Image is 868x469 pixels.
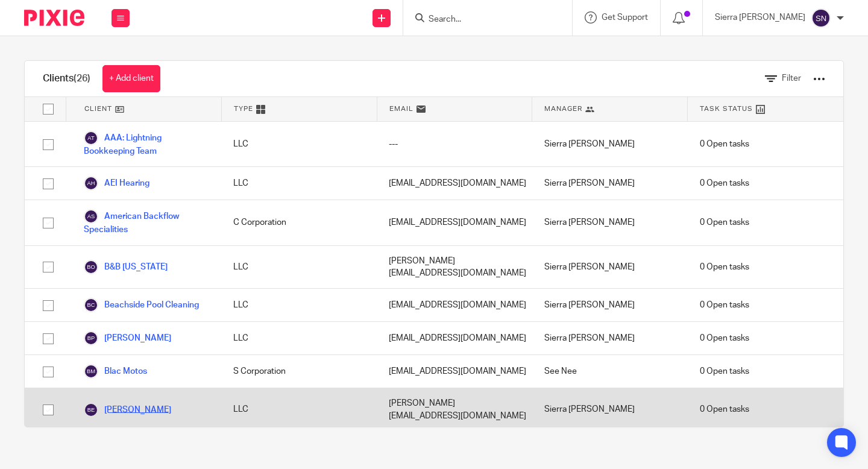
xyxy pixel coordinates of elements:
[84,331,171,345] a: [PERSON_NAME]
[532,122,688,166] div: Sierra [PERSON_NAME]
[84,104,112,114] span: Client
[377,388,532,431] div: [PERSON_NAME][EMAIL_ADDRESS][DOMAIN_NAME]
[84,364,98,379] img: svg%3E
[84,260,168,274] a: B&B [US_STATE]
[700,261,749,273] span: 0 Open tasks
[532,246,688,289] div: Sierra [PERSON_NAME]
[389,104,414,114] span: Email
[221,246,377,289] div: LLC
[377,200,532,245] div: [EMAIL_ADDRESS][DOMAIN_NAME]
[811,8,831,28] img: svg%3E
[782,74,801,83] span: Filter
[84,403,98,417] img: svg%3E
[700,177,749,189] span: 0 Open tasks
[84,176,98,190] img: svg%3E
[234,104,253,114] span: Type
[700,332,749,344] span: 0 Open tasks
[84,331,98,345] img: svg%3E
[37,98,60,121] input: Select all
[532,289,688,321] div: Sierra [PERSON_NAME]
[74,74,90,83] span: (26)
[700,216,749,228] span: 0 Open tasks
[84,209,209,236] a: American Backflow Specialities
[532,322,688,354] div: Sierra [PERSON_NAME]
[377,167,532,200] div: [EMAIL_ADDRESS][DOMAIN_NAME]
[84,209,98,224] img: svg%3E
[700,138,749,150] span: 0 Open tasks
[532,355,688,388] div: See Nee
[221,200,377,245] div: C Corporation
[84,176,149,190] a: AEI Hearing
[84,298,98,312] img: svg%3E
[532,388,688,431] div: Sierra [PERSON_NAME]
[377,289,532,321] div: [EMAIL_ADDRESS][DOMAIN_NAME]
[602,13,648,22] span: Get Support
[84,403,171,417] a: [PERSON_NAME]
[84,131,98,145] img: svg%3E
[221,322,377,354] div: LLC
[700,104,753,114] span: Task Status
[102,65,160,92] a: + Add client
[544,104,582,114] span: Manager
[427,14,536,25] input: Search
[700,365,749,377] span: 0 Open tasks
[377,322,532,354] div: [EMAIL_ADDRESS][DOMAIN_NAME]
[24,10,84,26] img: Pixie
[532,200,688,245] div: Sierra [PERSON_NAME]
[715,11,805,24] p: Sierra [PERSON_NAME]
[84,298,199,312] a: Beachside Pool Cleaning
[700,299,749,311] span: 0 Open tasks
[84,364,147,379] a: Blac Motos
[221,388,377,431] div: LLC
[700,403,749,415] span: 0 Open tasks
[84,131,209,157] a: AAA: Lightning Bookkeeping Team
[84,260,98,274] img: svg%3E
[221,122,377,166] div: LLC
[221,355,377,388] div: S Corporation
[221,289,377,321] div: LLC
[377,355,532,388] div: [EMAIL_ADDRESS][DOMAIN_NAME]
[43,72,90,85] h1: Clients
[221,167,377,200] div: LLC
[532,167,688,200] div: Sierra [PERSON_NAME]
[377,246,532,289] div: [PERSON_NAME][EMAIL_ADDRESS][DOMAIN_NAME]
[377,122,532,166] div: ---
